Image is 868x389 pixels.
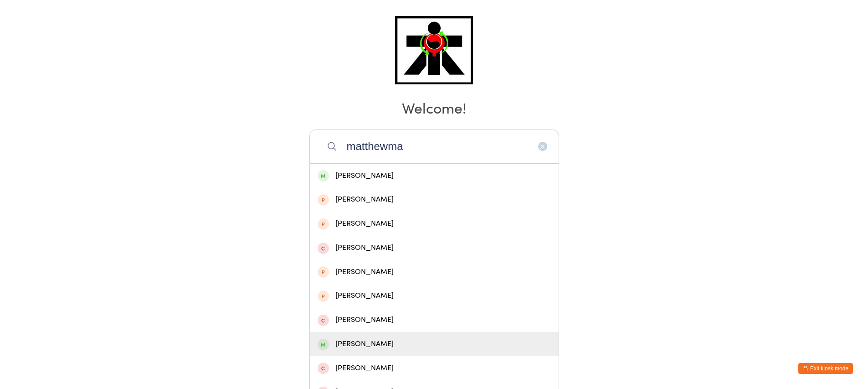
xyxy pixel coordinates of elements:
div: [PERSON_NAME] [318,242,551,254]
h2: Welcome! [9,97,859,118]
div: [PERSON_NAME] [318,314,551,326]
div: [PERSON_NAME] [318,218,551,230]
img: ATI Martial Arts - Claremont [395,16,473,84]
input: Search [309,130,559,163]
div: [PERSON_NAME] [318,290,551,302]
div: [PERSON_NAME] [318,266,551,278]
div: [PERSON_NAME] [318,170,551,182]
button: Exit kiosk mode [798,363,853,374]
div: [PERSON_NAME] [318,338,551,350]
div: [PERSON_NAME] [318,193,551,206]
div: [PERSON_NAME] [318,362,551,374]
